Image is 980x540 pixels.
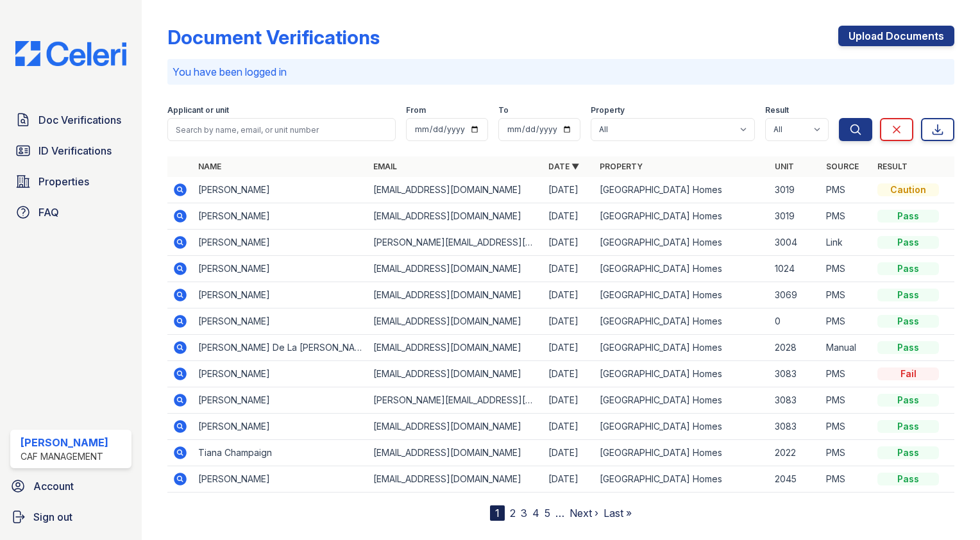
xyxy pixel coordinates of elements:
td: Tiana Champaign [193,440,368,466]
td: [PERSON_NAME] [193,203,368,230]
span: Account [33,478,74,494]
td: [GEOGRAPHIC_DATA] Homes [595,466,770,493]
td: [DATE] [543,203,595,230]
td: [EMAIL_ADDRESS][DOMAIN_NAME] [368,282,543,308]
td: PMS [821,282,872,308]
td: [PERSON_NAME] De La [PERSON_NAME] [193,335,368,361]
td: 1024 [770,256,821,282]
span: Properties [38,174,89,189]
a: Upload Documents [838,26,954,46]
td: [DATE] [543,466,595,493]
label: To [498,105,509,115]
td: [EMAIL_ADDRESS][DOMAIN_NAME] [368,361,543,387]
a: Source [826,162,859,171]
td: [EMAIL_ADDRESS][DOMAIN_NAME] [368,440,543,466]
label: Property [591,105,625,115]
td: [PERSON_NAME] [193,414,368,440]
a: Properties [10,169,131,194]
div: Pass [877,210,939,223]
td: [PERSON_NAME] [193,361,368,387]
a: Email [373,162,397,171]
td: Manual [821,335,872,361]
td: [GEOGRAPHIC_DATA] Homes [595,203,770,230]
a: ID Verifications [10,138,131,164]
td: [DATE] [543,440,595,466]
td: [DATE] [543,414,595,440]
div: Pass [877,341,939,354]
td: 3004 [770,230,821,256]
div: Fail [877,367,939,380]
td: [DATE] [543,308,595,335]
div: Pass [877,473,939,485]
td: 3019 [770,177,821,203]
a: Result [877,162,908,171]
td: PMS [821,387,872,414]
td: [GEOGRAPHIC_DATA] Homes [595,230,770,256]
td: [GEOGRAPHIC_DATA] Homes [595,282,770,308]
td: 3083 [770,387,821,414]
div: Pass [877,446,939,459]
a: Account [5,473,137,499]
div: Pass [877,236,939,249]
td: 3069 [770,282,821,308]
td: [GEOGRAPHIC_DATA] Homes [595,440,770,466]
div: Caution [877,183,939,196]
label: Result [765,105,789,115]
td: [PERSON_NAME] [193,177,368,203]
a: 4 [532,507,539,519]
td: [GEOGRAPHIC_DATA] Homes [595,177,770,203]
td: 3083 [770,414,821,440]
td: PMS [821,203,872,230]
input: Search by name, email, or unit number [167,118,396,141]
a: 3 [521,507,527,519]
td: [PERSON_NAME] [193,387,368,414]
td: [PERSON_NAME] [193,256,368,282]
td: [PERSON_NAME][EMAIL_ADDRESS][PERSON_NAME][DOMAIN_NAME] [368,387,543,414]
td: PMS [821,256,872,282]
a: Date ▼ [548,162,579,171]
span: … [555,505,564,521]
td: [GEOGRAPHIC_DATA] Homes [595,361,770,387]
img: CE_Logo_Blue-a8612792a0a2168367f1c8372b55b34899dd931a85d93a1a3d3e32e68fde9ad4.png [5,41,137,66]
a: Doc Verifications [10,107,131,133]
div: [PERSON_NAME] [21,435,108,450]
div: Pass [877,289,939,301]
td: [DATE] [543,177,595,203]
span: FAQ [38,205,59,220]
td: [DATE] [543,361,595,387]
span: Sign out [33,509,72,525]
td: [PERSON_NAME] [193,466,368,493]
a: 5 [545,507,550,519]
a: Sign out [5,504,137,530]
a: Name [198,162,221,171]
div: 1 [490,505,505,521]
td: [EMAIL_ADDRESS][DOMAIN_NAME] [368,177,543,203]
td: [EMAIL_ADDRESS][DOMAIN_NAME] [368,414,543,440]
td: [DATE] [543,282,595,308]
label: From [406,105,426,115]
td: PMS [821,361,872,387]
a: Next › [570,507,598,519]
td: [DATE] [543,230,595,256]
p: You have been logged in [173,64,949,80]
td: 0 [770,308,821,335]
a: 2 [510,507,516,519]
td: 2045 [770,466,821,493]
label: Applicant or unit [167,105,229,115]
td: [PERSON_NAME] [193,308,368,335]
div: CAF Management [21,450,108,463]
a: Property [600,162,643,171]
td: [GEOGRAPHIC_DATA] Homes [595,387,770,414]
td: [GEOGRAPHIC_DATA] Homes [595,414,770,440]
div: Document Verifications [167,26,380,49]
a: FAQ [10,199,131,225]
td: PMS [821,177,872,203]
td: [EMAIL_ADDRESS][DOMAIN_NAME] [368,256,543,282]
td: Link [821,230,872,256]
div: Pass [877,394,939,407]
td: [EMAIL_ADDRESS][DOMAIN_NAME] [368,466,543,493]
td: [DATE] [543,256,595,282]
td: [DATE] [543,335,595,361]
td: [PERSON_NAME] [193,282,368,308]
